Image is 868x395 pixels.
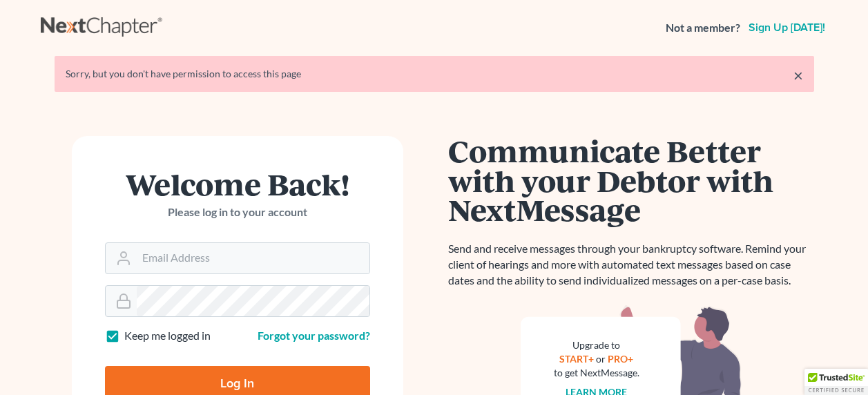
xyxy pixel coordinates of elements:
[137,243,369,273] input: Email Address
[554,338,639,352] div: Upgrade to
[124,328,211,344] label: Keep me logged in
[596,353,606,365] span: or
[666,20,740,36] strong: Not a member?
[66,67,803,81] div: Sorry, but you don't have permission to access this page
[559,353,594,365] a: START+
[554,366,639,380] div: to get NextMessage.
[448,241,814,289] p: Send and receive messages through your bankruptcy software. Remind your client of hearings and mo...
[608,353,633,365] a: PRO+
[105,204,370,220] p: Please log in to your account
[258,329,370,342] a: Forgot your password?
[105,169,370,199] h1: Welcome Back!
[804,369,868,395] div: TrustedSite Certified
[793,67,803,84] a: ×
[746,22,828,33] a: Sign up [DATE]!
[448,136,814,224] h1: Communicate Better with your Debtor with NextMessage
